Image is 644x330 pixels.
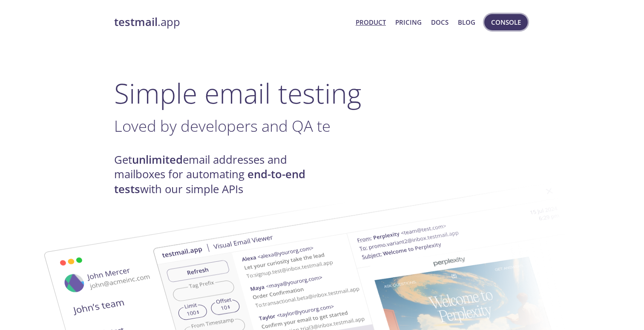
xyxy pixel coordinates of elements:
[132,152,183,167] strong: unlimited
[356,17,386,28] a: Product
[484,14,528,30] button: Console
[114,77,530,110] h1: Simple email testing
[114,153,322,197] h4: Get email addresses and mailboxes for automating with our simple APIs
[431,17,448,28] a: Docs
[458,17,475,28] a: Blog
[114,115,331,136] span: Loved by developers and QA te
[395,17,422,28] a: Pricing
[491,17,521,28] span: Console
[114,14,158,29] strong: testmail
[114,167,305,196] strong: end-to-end tests
[114,15,349,29] a: testmail.app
